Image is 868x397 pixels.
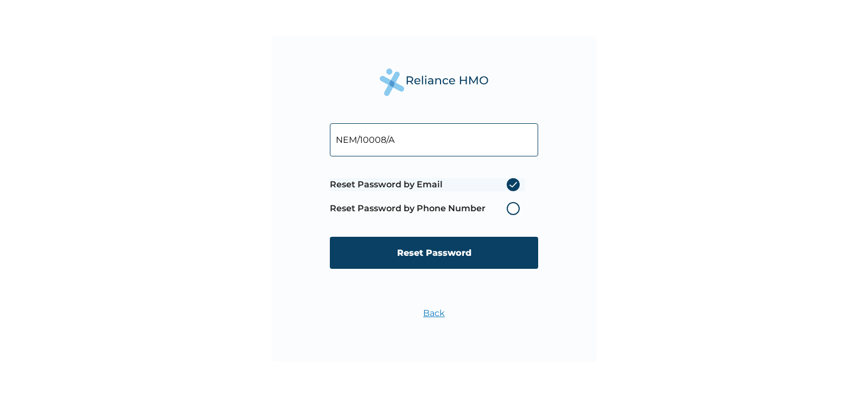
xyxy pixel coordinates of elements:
[330,178,525,191] label: Reset Password by Email
[423,308,445,318] a: Back
[330,202,525,215] label: Reset Password by Phone Number
[330,173,525,220] span: Password reset method
[330,237,538,269] input: Reset Password
[380,68,488,96] img: Reliance Health's Logo
[330,123,538,156] input: Your Enrollee ID or Email Address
